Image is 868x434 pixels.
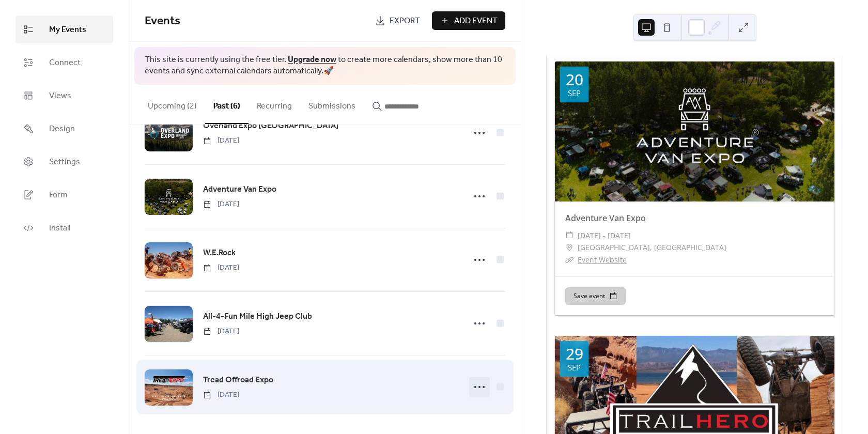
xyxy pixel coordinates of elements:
[568,364,581,371] div: Sep
[432,11,505,30] button: Add Event
[203,262,239,273] span: [DATE]
[566,72,583,87] div: 20
[16,82,113,110] a: Views
[565,241,574,254] div: ​
[203,374,273,387] a: Tread Offroad Expo
[300,85,364,123] button: Submissions
[49,90,71,102] span: Views
[454,15,498,27] span: Add Event
[16,181,113,209] a: Form
[49,189,68,202] span: Form
[139,85,205,123] button: Upcoming (2)
[16,148,113,176] a: Settings
[205,85,249,124] button: Past (6)
[16,49,113,76] a: Connect
[203,326,239,337] span: [DATE]
[145,10,180,33] span: Events
[49,24,86,36] span: My Events
[203,374,273,386] span: Tread Offroad Expo
[203,310,312,323] a: All-4-Fun Mile High Jeep Club
[565,212,646,224] a: Adventure Van Expo
[566,346,583,362] div: 29
[49,57,81,69] span: Connect
[578,255,627,265] a: Event Website
[203,120,338,132] span: Overland Expo [GEOGRAPHIC_DATA]
[568,89,581,97] div: Sep
[16,115,113,143] a: Design
[390,15,420,27] span: Export
[49,156,80,168] span: Settings
[203,390,239,400] span: [DATE]
[16,214,113,242] a: Install
[203,135,239,146] span: [DATE]
[565,229,574,242] div: ​
[145,54,505,78] span: This site is currently using the free tier. to create more calendars, show more than 10 events an...
[203,311,312,323] span: All-4-Fun Mile High Jeep Club
[203,246,236,260] a: W.E.Rock
[49,222,70,235] span: Install
[203,119,338,133] a: Overland Expo [GEOGRAPHIC_DATA]
[288,52,336,68] a: Upgrade now
[249,85,300,123] button: Recurring
[565,287,626,305] button: Save event
[565,254,574,266] div: ​
[578,241,726,254] span: [GEOGRAPHIC_DATA], [GEOGRAPHIC_DATA]
[203,199,239,210] span: [DATE]
[49,123,75,135] span: Design
[203,183,276,196] a: Adventure Van Expo
[578,229,631,242] span: [DATE] - [DATE]
[203,183,276,196] span: Adventure Van Expo
[367,11,428,30] a: Export
[16,16,113,43] a: My Events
